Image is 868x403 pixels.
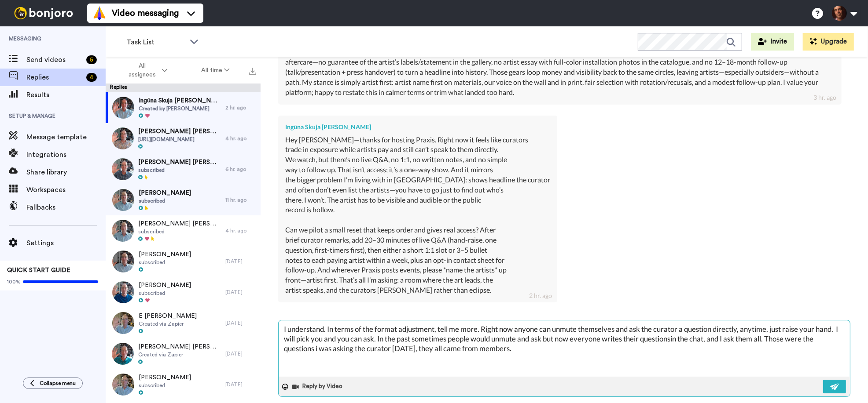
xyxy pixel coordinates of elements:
textarea: I understand. In terms of the format adjustment, tell me more. Right now anyone can unmute themse... [279,320,850,377]
button: All time [184,62,247,78]
span: subscribed [139,290,191,297]
span: Replies [26,72,83,83]
a: E [PERSON_NAME]Created via Zapier[DATE] [106,308,261,338]
img: 092ef917-5938-4f8b-acc6-a60a68ebee9f-thumb.jpg [112,158,134,180]
img: vm-color.svg [92,6,107,20]
span: Workspaces [26,185,106,195]
div: [DATE] [225,381,256,388]
span: Send videos [26,54,83,65]
div: 3 hr. ago [813,93,836,102]
span: subscribed [139,259,191,266]
div: 6 hr. ago [225,166,256,173]
img: send-white.svg [830,383,840,390]
img: d88e8c12-6122-477c-a2e2-3c79c5f92478-thumb.jpg [112,251,134,272]
a: [PERSON_NAME]subscribed[DATE] [106,246,261,277]
div: 4 [86,73,97,82]
div: 2 hr. ago [529,291,552,300]
img: 41a595dc-c5bd-445d-b978-83c46742b18c-thumb.jpg [112,374,134,396]
img: export.svg [249,68,256,75]
img: e4ec3e5a-db73-4cf2-927b-d1adb2422440-thumb.jpg [112,281,134,303]
a: [PERSON_NAME] [PERSON_NAME]Created via Zapier[DATE] [106,338,261,369]
div: [DATE] [225,289,256,296]
span: Message template [26,132,106,142]
div: 4 hr. ago [225,135,256,142]
button: Reply by Video [292,380,346,393]
span: Created via Zapier [138,351,221,358]
button: All assignees [107,58,184,83]
a: [PERSON_NAME]subscribed11 hr. ago [106,185,261,215]
button: Export all results that match these filters now. [246,64,259,77]
button: Upgrade [803,33,854,51]
img: e08592b8-11a3-4484-8d58-2abb55f7ed1e-thumb.jpg [112,220,134,242]
span: E [PERSON_NAME] [139,312,197,320]
div: 4 hr. ago [225,227,256,234]
div: [DATE] [225,319,256,327]
div: [DATE] [225,258,256,265]
span: [PERSON_NAME] [PERSON_NAME] [138,127,221,136]
div: [DATE] [225,350,256,357]
img: bj-logo-header-white.svg [11,7,77,19]
span: Fallbacks [26,202,106,213]
span: [PERSON_NAME] [139,250,191,259]
a: [PERSON_NAME] [PERSON_NAME][URL][DOMAIN_NAME]4 hr. ago [106,123,261,154]
span: Created via Zapier [139,320,197,327]
span: Ingūna Skuja [PERSON_NAME] [139,96,221,105]
button: Invite [751,33,794,51]
a: [PERSON_NAME] [PERSON_NAME]subscribed6 hr. ago [106,154,261,185]
span: Settings [26,238,106,248]
span: Video messaging [112,7,179,19]
div: Hey [PERSON_NAME]—sorry my remarks landed as a swipe at curators. I was trying to describe a stru... [285,37,835,97]
div: 11 hr. ago [225,196,256,203]
img: b07ab82f-c77e-44b0-b16a-bb9e45fb4dc5-thumb.jpg [112,127,134,149]
span: All assignees [125,62,160,79]
span: Created by [PERSON_NAME] [139,105,221,112]
span: [PERSON_NAME] [139,189,191,197]
span: Share library [26,167,106,178]
span: [PERSON_NAME] [139,373,191,382]
span: subscribed [138,167,221,174]
span: [URL][DOMAIN_NAME] [138,136,221,143]
img: 386182fa-9e68-4851-932a-ff60294fb146-thumb.jpg [112,343,134,365]
span: [PERSON_NAME] [139,281,191,290]
span: Integrations [26,149,106,160]
a: [PERSON_NAME]subscribed[DATE] [106,277,261,308]
span: [PERSON_NAME] [PERSON_NAME] [138,158,221,167]
span: 100% [7,278,21,285]
span: [PERSON_NAME] [PERSON_NAME] [138,342,221,351]
span: QUICK START GUIDE [7,267,70,273]
a: Ingūna Skuja [PERSON_NAME]Created by [PERSON_NAME]2 hr. ago [106,92,261,123]
div: Ingūna Skuja [PERSON_NAME] [285,123,550,131]
button: Collapse menu [23,378,83,389]
span: subscribed [139,382,191,389]
div: Replies [106,84,261,92]
span: subscribed [139,197,191,204]
img: fd7db23e-a9f7-4281-8024-81c245fe0acc-thumb.jpg [112,189,134,211]
span: Collapse menu [40,380,76,387]
div: Hey [PERSON_NAME]—thanks for hosting Praxis. Right now it feels like curators trade in exposure w... [285,135,550,296]
span: [PERSON_NAME] [PERSON_NAME] [138,219,221,228]
img: e2325fd5-c5ae-4cd5-8d78-8d193e466124-thumb.jpg [112,97,134,119]
a: [PERSON_NAME] [PERSON_NAME]subscribed4 hr. ago [106,215,261,246]
div: 2 hr. ago [225,104,256,111]
div: 5 [86,55,97,64]
a: [PERSON_NAME]subscribed[DATE] [106,369,261,400]
span: subscribed [138,228,221,235]
span: Task List [126,37,185,47]
img: b76689c8-988b-481e-9b5a-803648ee2ea5-thumb.jpg [112,312,134,334]
span: Results [26,90,106,100]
